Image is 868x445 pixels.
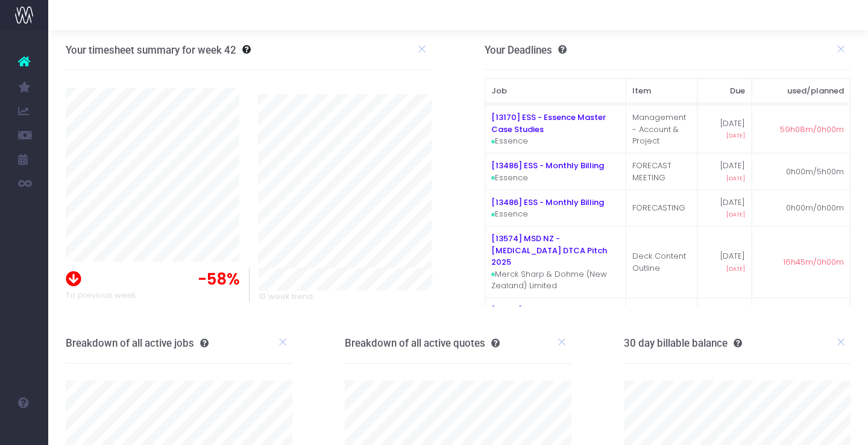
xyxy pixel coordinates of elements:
[491,197,604,208] a: [13486] ESS - Monthly Billing
[66,337,209,349] h3: Breakdown of all active jobs
[626,226,697,298] td: Deck Content Outline
[485,226,626,298] td: Merck Sharp & Dohme (New Zealand) Limited
[786,166,844,178] span: 0h00m/5h00m
[783,256,844,268] span: 16h45m/0h00m
[626,298,697,370] td: Briefing & Research
[726,210,745,219] span: [DATE]
[491,233,607,268] a: [13574] MSD NZ - [MEDICAL_DATA] DTCA Pitch 2025
[485,78,626,104] th: Job: activate to sort column ascending
[485,105,626,153] td: Essence
[259,291,313,303] span: 10 week trend
[485,44,567,56] h3: Your Deadlines
[626,78,697,104] th: Item: activate to sort column ascending
[198,268,240,291] span: -58%
[626,190,697,227] td: FORECASTING
[345,337,500,349] h3: Breakdown of all active quotes
[485,153,626,190] td: Essence
[726,174,745,183] span: [DATE]
[491,305,607,339] a: [13574] MSD NZ - [MEDICAL_DATA] DTCA Pitch 2025
[726,131,745,140] span: [DATE]
[66,289,136,301] span: To previous week
[626,153,697,190] td: FORECAST MEETING
[626,105,697,153] td: Management - Account & Project
[697,105,752,153] td: [DATE]
[624,337,742,349] h3: 30 day billable balance
[780,124,844,136] span: 59h08m/0h00m
[786,202,844,214] span: 0h00m/0h00m
[485,190,626,227] td: Essence
[66,44,236,56] h3: Your timesheet summary for week 42
[697,226,752,298] td: [DATE]
[726,265,745,273] span: [DATE]
[697,78,752,104] th: Due: activate to sort column ascending
[697,298,752,370] td: [DATE]
[697,190,752,227] td: [DATE]
[491,160,604,171] a: [13486] ESS - Monthly Billing
[752,78,851,104] th: used/planned: activate to sort column ascending
[15,421,33,439] img: images/default_profile_image.png
[491,112,606,135] a: [13170] ESS - Essence Master Case Studies
[485,298,626,370] td: Merck Sharp & Dohme (New Zealand) Limited
[697,153,752,190] td: [DATE]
